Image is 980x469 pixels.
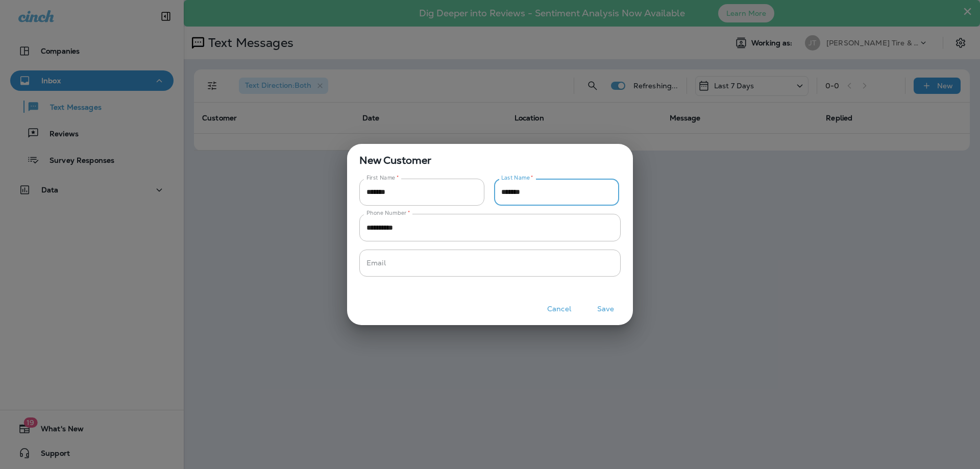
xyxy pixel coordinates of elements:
label: Phone Number [366,209,410,217]
span: New Customer [347,144,633,168]
button: Cancel [540,301,578,317]
label: First Name [366,174,399,182]
label: Last Name [501,174,533,182]
button: Save [586,301,625,317]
